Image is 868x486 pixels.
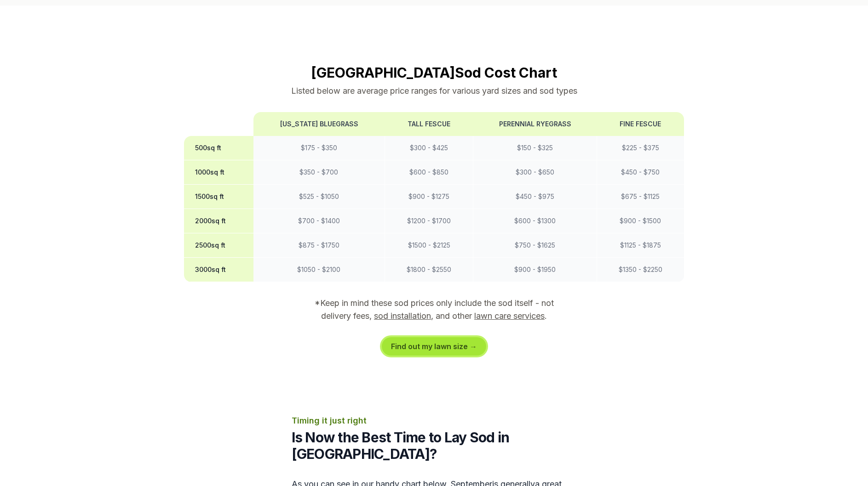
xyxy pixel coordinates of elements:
td: $ 600 - $ 850 [385,160,473,185]
td: $ 300 - $ 650 [473,160,597,185]
a: sod installation [374,311,431,321]
td: $ 900 - $ 1275 [385,185,473,209]
h2: [GEOGRAPHIC_DATA] Sod Cost Chart [184,64,684,81]
td: $ 1125 - $ 1875 [597,233,684,258]
th: Tall Fescue [385,112,473,136]
td: $ 450 - $ 975 [473,185,597,209]
th: 3000 sq ft [184,258,253,282]
td: $ 1800 - $ 2550 [385,258,473,282]
h2: Is Now the Best Time to Lay Sod in [GEOGRAPHIC_DATA]? [292,429,577,462]
th: Perennial Ryegrass [473,112,597,136]
td: $ 300 - $ 425 [385,136,473,160]
th: 1500 sq ft [184,185,253,209]
td: $ 1200 - $ 1700 [385,209,473,233]
a: Find out my lawn size → [382,337,486,356]
td: $ 700 - $ 1400 [253,209,385,233]
th: 2000 sq ft [184,209,253,233]
th: 2500 sq ft [184,233,253,258]
td: $ 750 - $ 1625 [473,233,597,258]
td: $ 450 - $ 750 [597,160,684,185]
td: $ 900 - $ 1500 [597,209,684,233]
p: Timing it just right [292,414,577,427]
td: $ 675 - $ 1125 [597,185,684,209]
td: $ 150 - $ 325 [473,136,597,160]
p: *Keep in mind these sod prices only include the sod itself - not delivery fees, , and other . [302,297,567,322]
td: $ 900 - $ 1950 [473,258,597,282]
th: [US_STATE] Bluegrass [253,112,385,136]
a: lawn care services [474,311,545,321]
td: $ 1500 - $ 2125 [385,233,473,258]
td: $ 1350 - $ 2250 [597,258,684,282]
td: $ 175 - $ 350 [253,136,385,160]
td: $ 225 - $ 375 [597,136,684,160]
td: $ 350 - $ 700 [253,160,385,185]
th: Fine Fescue [597,112,684,136]
p: Listed below are average price ranges for various yard sizes and sod types [184,85,684,97]
th: 500 sq ft [184,136,253,160]
td: $ 875 - $ 1750 [253,233,385,258]
th: 1000 sq ft [184,160,253,185]
td: $ 1050 - $ 2100 [253,258,385,282]
td: $ 600 - $ 1300 [473,209,597,233]
td: $ 525 - $ 1050 [253,185,385,209]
